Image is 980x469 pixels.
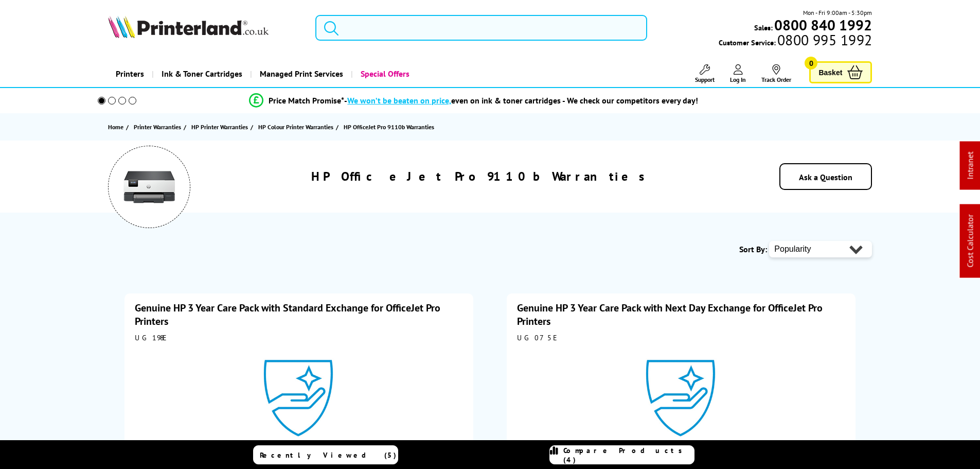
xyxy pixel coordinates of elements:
span: Printer Warranties [134,121,181,132]
a: Log In [730,64,746,83]
span: Mon - Fri 9:00am - 5:30pm [803,8,872,18]
a: Managed Print Services [250,61,351,87]
span: 0800 995 1992 [776,35,872,45]
h1: HP OfficeJet Pro 9110b Warranties [311,168,651,184]
span: HP OfficeJet Pro 9110b Warranties [344,123,434,131]
span: HP Colour Printer Warranties [258,121,333,132]
a: Compare Products (4) [549,445,694,464]
a: Special Offers [351,61,417,87]
img: Printerland Logo [108,15,269,38]
a: Printerland Logo [108,15,303,40]
a: Cost Calculator [965,215,975,268]
a: Genuine HP 3 Year Care Pack with Next Day Exchange for OfficeJet Pro Printers [517,301,823,328]
span: We won’t be beaten on price, [347,95,451,106]
a: Ink & Toner Cartridges [152,61,250,87]
li: modal_Promise [84,92,864,110]
a: Genuine HP 3 Year Care Pack with Standard Exchange for OfficeJet Pro Printers [135,301,440,328]
a: Printers [108,61,152,87]
a: HP Colour Printer Warranties [258,121,336,132]
span: Price Match Promise* [269,95,344,106]
a: Home [108,121,126,132]
img: HP OfficeJet Pro 9110b Colour Printer Warranties [123,161,175,213]
span: Sales: [754,23,773,32]
a: Track Order [761,64,791,83]
span: Customer Service: [719,35,872,47]
a: Ask a Question [799,172,852,182]
a: HP Printer Warranties [191,121,251,132]
span: Log In [730,76,746,83]
span: Ink & Toner Cartridges [162,61,242,87]
div: UG075E [517,333,845,342]
a: Basket 0 [809,61,872,83]
a: Support [695,64,715,83]
span: HP Printer Warranties [191,121,248,132]
a: Intranet [965,152,975,180]
span: Recently Viewed (5) [260,450,397,460]
a: Recently Viewed (5) [253,445,398,464]
a: 0800 840 1992 [773,20,872,30]
div: - even on ink & toner cartridges - We check our competitors every day! [344,95,698,106]
a: Printer Warranties [134,121,184,132]
span: Sort By: [739,244,767,254]
b: 0800 840 1992 [774,15,872,34]
span: Support [695,76,715,83]
span: Compare Products (4) [563,446,694,464]
span: 0 [805,57,817,70]
span: Basket [818,65,842,79]
div: UG198E [135,333,463,342]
